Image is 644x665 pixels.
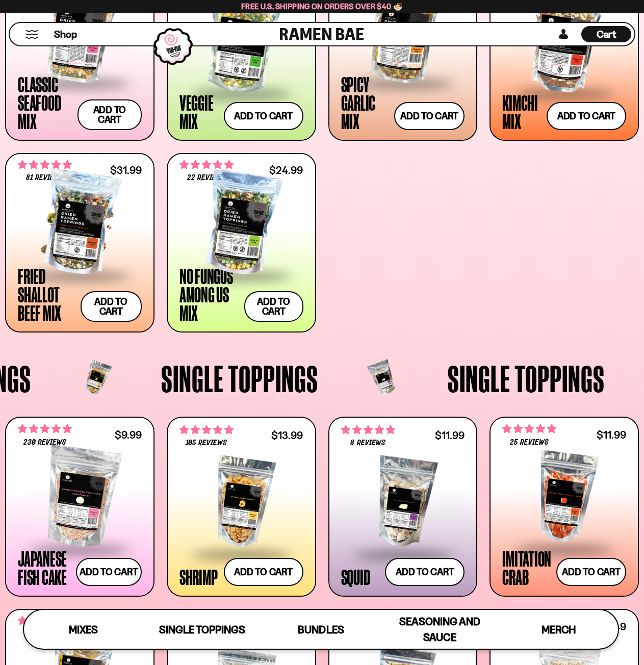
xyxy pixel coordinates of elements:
div: Imitation Crab [502,549,551,586]
span: Cart [597,28,616,40]
span: Single Toppings [448,360,605,397]
div: $11.99 [597,430,626,440]
div: Fried Shallot Beef Mix [18,267,75,322]
span: 4.75 stars [341,423,395,437]
button: Add to cart [224,558,303,586]
span: 25 reviews [510,439,549,447]
span: 4.77 stars [18,422,72,436]
span: 4.83 stars [18,158,72,171]
span: 105 reviews [186,439,227,447]
div: Veggie Mix [179,93,219,130]
span: 4.71 stars [18,614,72,627]
button: Add to cart [81,291,142,322]
div: $13.99 [271,430,303,440]
span: 4.82 stars [179,158,234,171]
button: Add to cart [394,102,465,130]
a: Merch [499,610,618,649]
span: 4.88 stars [502,422,556,436]
span: Free U.S. Shipping on Orders over $40 🍜 [241,2,403,11]
div: Kimchi Mix [502,93,542,130]
span: 8 reviews [350,439,385,447]
div: Shrimp [179,568,218,586]
a: 4.75 stars 8 reviews $11.99 Squid Add to cart [328,417,478,596]
a: 4.88 stars 25 reviews $11.99 Imitation Crab Add to cart [490,417,639,596]
span: Single Toppings [159,623,245,636]
span: Single Toppings [161,360,318,397]
a: 4.82 stars 22 reviews $24.99 No Fungus Among Us Mix Add to cart [167,153,316,332]
div: Squid [341,568,370,586]
a: Shop [54,26,77,42]
div: $24.99 [269,165,303,175]
a: Seasoning and Sauce [380,610,499,649]
button: Add to cart [547,102,626,130]
div: No Fungus Among Us Mix [179,267,239,322]
a: Bundles [262,610,380,649]
span: 230 reviews [23,439,66,447]
div: Japanese Fish Cake [18,549,71,586]
div: $11.99 [435,430,465,440]
button: Add to cart [76,558,142,586]
span: 4.90 stars [179,423,234,437]
button: Add to cart [556,558,626,586]
a: Mixes [24,610,143,649]
button: Add to cart [78,99,142,130]
div: $31.99 [110,165,142,175]
div: Spicy Garlic Mix [341,75,390,130]
div: Classic Seafood Mix [18,75,72,130]
a: Single Toppings [143,610,262,649]
div: $9.99 [115,430,142,440]
a: 4.90 stars 105 reviews $13.99 Shrimp Add to cart [167,417,316,596]
a: 4.83 stars 81 reviews $31.99 Fried Shallot Beef Mix Add to cart [5,153,154,332]
div: Cart [581,23,631,45]
span: Mixes [69,623,98,636]
a: 4.77 stars 230 reviews $9.99 Japanese Fish Cake Add to cart [5,417,154,596]
button: Add to cart [385,558,465,586]
button: Mobile Menu Trigger [25,30,39,39]
span: Bundles [298,623,344,636]
span: Shop [54,28,77,41]
span: Merch [542,623,576,636]
button: Add to cart [224,102,303,130]
span: Seasoning and Sauce [399,615,480,644]
button: Add to cart [244,291,303,322]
